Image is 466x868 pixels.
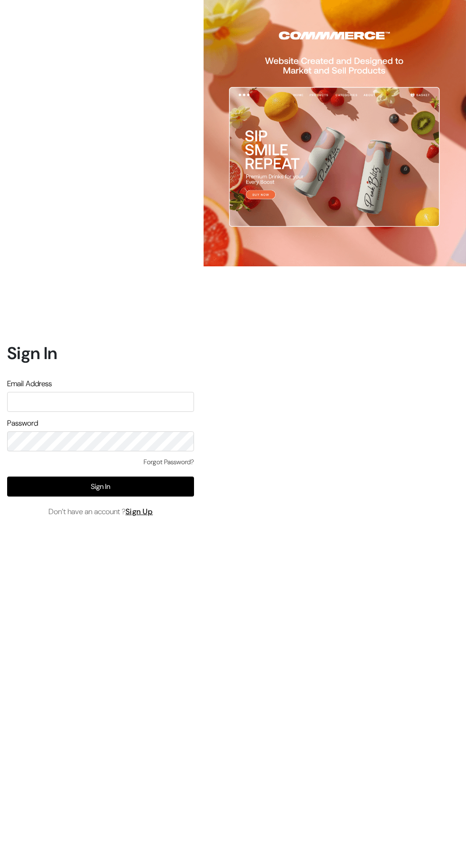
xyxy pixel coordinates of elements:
[7,477,194,497] button: Sign In
[126,507,153,517] a: Sign Up
[144,457,194,467] a: Forgot Password?
[49,506,153,517] span: Don’t have an account ?
[7,378,52,390] label: Email Address
[7,343,194,363] h1: Sign In
[7,418,38,429] label: Password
